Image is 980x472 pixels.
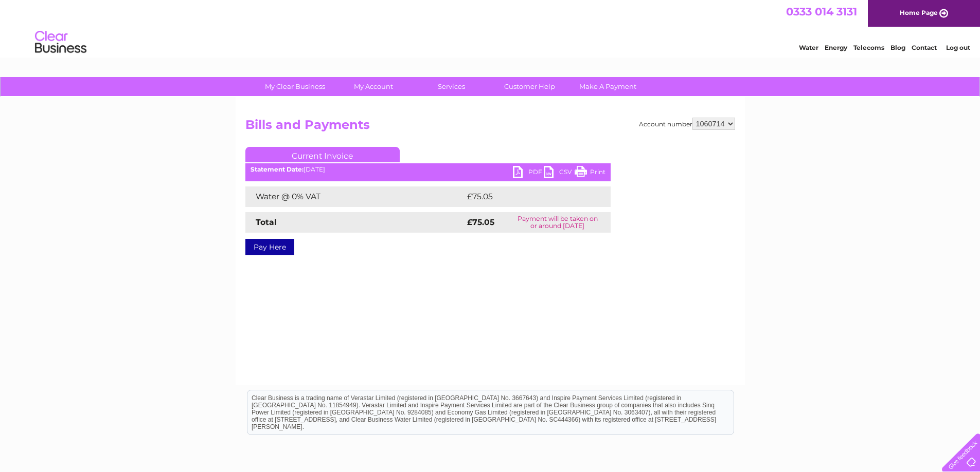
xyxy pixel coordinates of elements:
a: Energy [825,44,847,51]
a: 0333 014 3131 [786,5,857,18]
a: Customer Help [487,77,572,96]
a: My Clear Business [253,77,337,96]
div: Account number [639,118,735,130]
div: [DATE] [245,166,611,173]
a: Log out [946,44,970,51]
a: My Account [331,77,416,96]
td: Payment will be taken on or around [DATE] [505,212,611,233]
a: Blog [890,44,905,51]
a: Print [575,166,605,181]
div: Clear Business is a trading name of Verastar Limited (registered in [GEOGRAPHIC_DATA] No. 3667643... [247,6,734,50]
a: Telecoms [853,44,884,51]
a: Services [409,77,494,96]
a: CSV [544,166,575,181]
b: Statement Date: [251,165,304,173]
strong: Total [256,217,277,227]
strong: £75.05 [467,217,494,227]
td: £75.05 [465,186,590,207]
a: Contact [912,44,937,51]
td: Water @ 0% VAT [245,186,465,207]
a: Make A Payment [565,77,650,96]
a: Current Invoice [245,147,400,162]
img: logo.png [34,27,87,58]
a: Pay Here [245,239,294,255]
a: PDF [513,166,544,181]
a: Water [799,44,818,51]
h2: Bills and Payments [245,118,735,137]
